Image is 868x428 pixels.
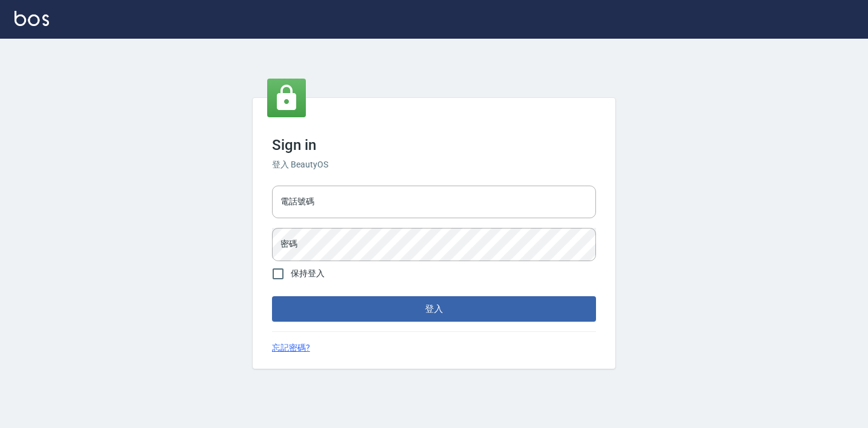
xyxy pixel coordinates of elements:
[291,267,325,280] span: 保持登入
[15,11,49,26] img: Logo
[272,137,596,154] h3: Sign in
[272,296,596,322] button: 登入
[272,342,310,354] a: 忘記密碼?
[272,158,596,171] h6: 登入 BeautyOS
